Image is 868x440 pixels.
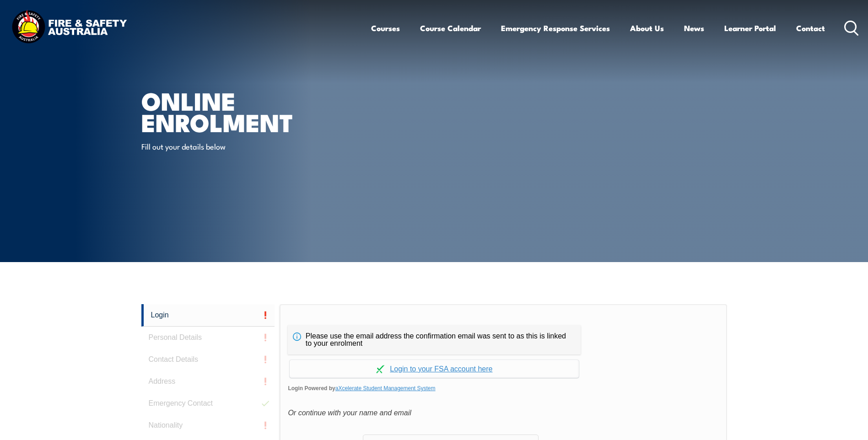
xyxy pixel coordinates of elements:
[501,16,610,40] a: Emergency Response Services
[288,406,718,420] div: Or continue with your name and email
[141,90,367,132] h1: Online Enrolment
[141,304,275,327] a: Login
[288,325,581,354] div: Please use the email address the confirmation email was sent to as this is linked to your enrolment
[376,365,384,373] img: Log in withaxcelerate
[141,141,308,151] p: Fill out your details below
[796,16,825,40] a: Contact
[724,16,776,40] a: Learner Portal
[288,381,718,395] span: Login Powered by
[420,16,481,40] a: Course Calendar
[371,16,400,40] a: Courses
[335,385,436,392] a: aXcelerate Student Management System
[684,16,704,40] a: News
[630,16,664,40] a: About Us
